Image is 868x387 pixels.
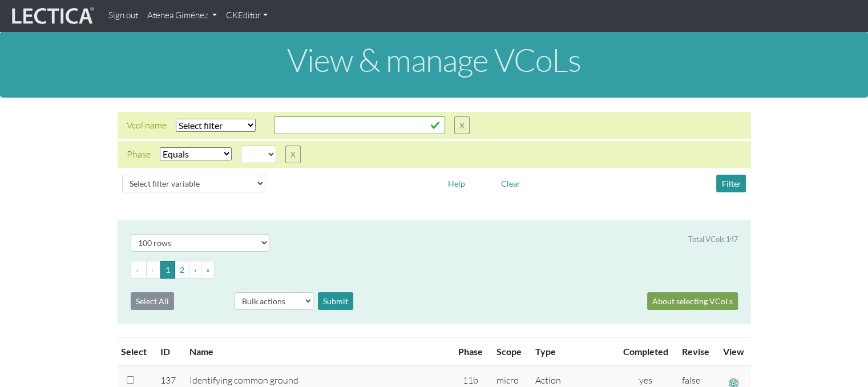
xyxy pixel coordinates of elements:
button: Clear [496,175,526,192]
div: Submit [318,292,353,310]
button: Go to last page [201,261,215,279]
img: lecticalive [9,5,95,27]
th: Type [528,337,616,366]
th: View [716,337,750,366]
a: Select All [131,292,174,310]
th: Scope [490,337,528,366]
button: Go to page 2 [175,261,189,279]
h1: View & manage VCoLs [9,42,859,78]
button: X [285,146,301,163]
a: Sign out [104,5,143,27]
a: Atenea Giménez [143,5,221,27]
a: CKEditor [221,5,272,27]
th: Name [183,337,451,366]
th: Select [118,337,154,366]
div: Phase [127,147,151,161]
div: Total VCols 147 [688,234,738,245]
a: Help [443,176,470,187]
th: Completed [616,337,675,366]
th: ID [154,337,183,366]
th: Revise [675,337,716,366]
ul: Pagination [131,261,738,279]
button: Go to next page [189,261,201,279]
button: X [454,116,470,134]
button: Go to page 1 [160,261,175,279]
button: Filter [716,175,746,192]
div: Vcol name [127,118,167,132]
button: Help [443,175,470,192]
th: Phase [451,337,490,366]
a: About selecting VCoLs [647,292,738,310]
